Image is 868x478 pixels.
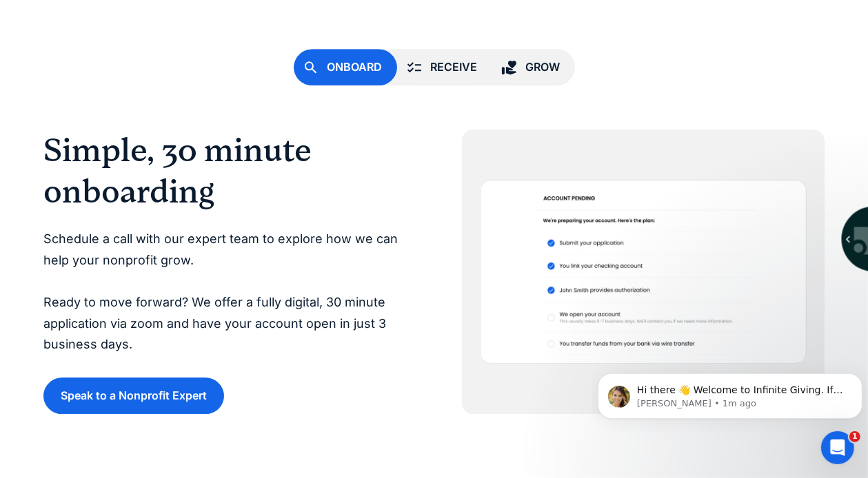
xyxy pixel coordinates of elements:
[480,180,807,364] img: endowment account
[43,377,224,414] a: Speak to a Nonprofit Expert
[592,344,868,441] iframe: Intercom notifications message
[327,58,383,76] div: Onboard
[431,58,478,76] div: Receive
[821,431,854,464] iframe: Intercom live chat
[43,129,407,212] h2: Simple, 30 minute onboarding
[526,58,561,76] div: Grow
[849,431,860,442] span: 1
[43,229,407,355] p: Schedule a call with our expert team to explore how we can help your nonprofit grow. Ready to mov...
